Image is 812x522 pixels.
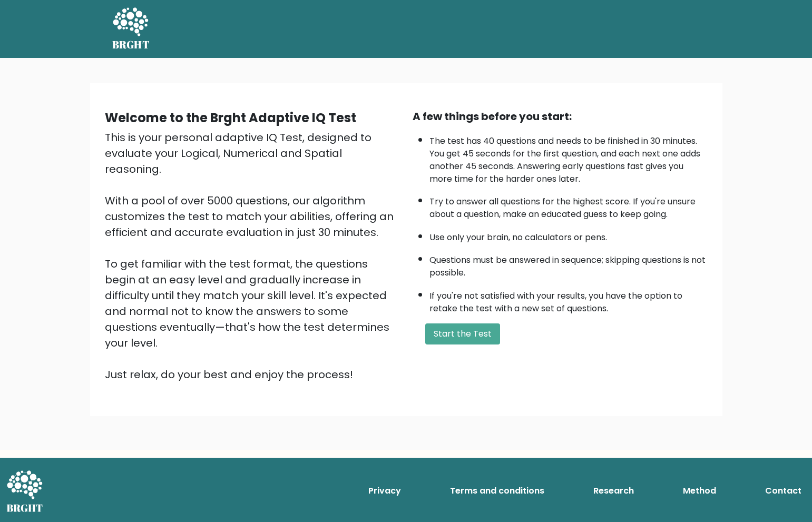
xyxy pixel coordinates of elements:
[429,284,708,315] li: If you're not satisfied with your results, you have the option to retake the test with a new set ...
[429,130,708,185] li: The test has 40 questions and needs to be finished in 30 minutes. You get 45 seconds for the firs...
[112,38,150,51] h5: BRGHT
[105,130,400,382] div: This is your personal adaptive IQ Test, designed to evaluate your Logical, Numerical and Spatial ...
[425,323,500,344] button: Start the Test
[429,249,708,279] li: Questions must be answered in sequence; skipping questions is not possible.
[589,480,638,501] a: Research
[105,109,356,126] b: Welcome to the Brght Adaptive IQ Test
[679,480,720,501] a: Method
[112,4,150,54] a: BRGHT
[413,109,708,124] div: A few things before you start:
[364,480,405,501] a: Privacy
[429,190,708,221] li: Try to answer all questions for the highest score. If you're unsure about a question, make an edu...
[429,226,708,244] li: Use only your brain, no calculators or pens.
[446,480,549,501] a: Terms and conditions
[761,480,806,501] a: Contact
